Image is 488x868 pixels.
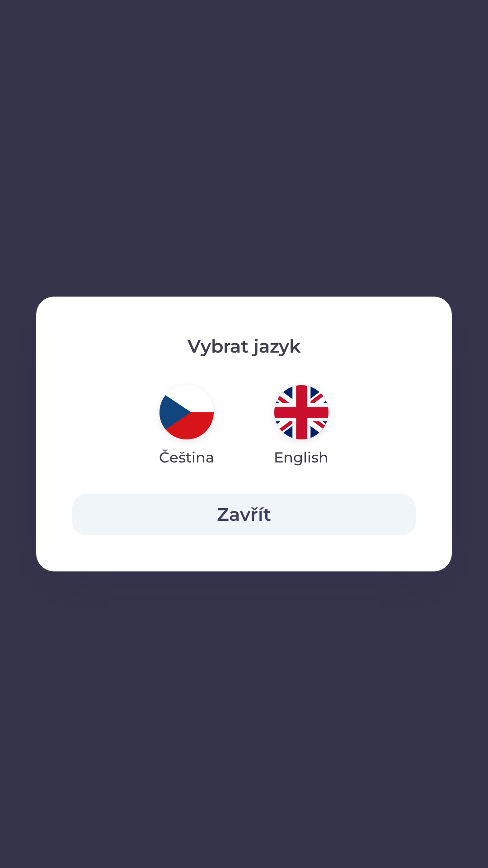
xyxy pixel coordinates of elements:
p: English [274,447,328,468]
p: Vybrat jazyk [72,333,416,360]
img: en flag [274,385,328,439]
p: Čeština [159,447,214,468]
button: Čeština [137,378,236,476]
button: English [252,378,350,476]
button: Zavřít [72,494,416,535]
img: cs flag [160,385,214,439]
